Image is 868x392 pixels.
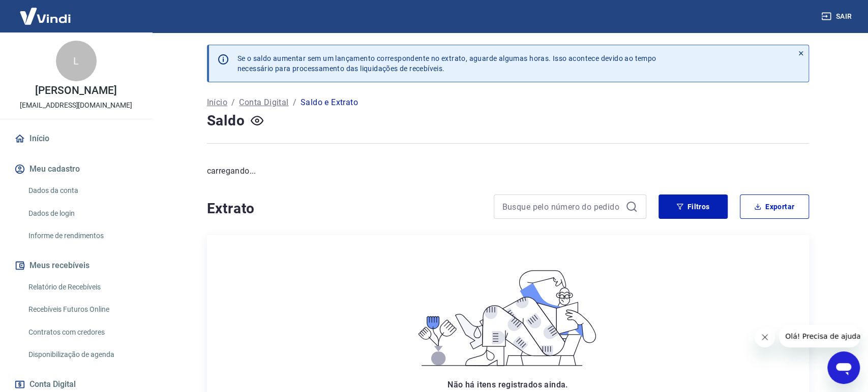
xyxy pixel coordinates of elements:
p: / [293,96,296,109]
a: Dados de login [24,203,140,224]
span: Olá! Precisa de ajuda? [6,7,85,15]
a: Contratos com credores [24,322,140,343]
a: Recebíveis Futuros Online [24,299,140,320]
p: Se o saldo aumentar sem um lançamento correspondente no extrato, aguarde algumas horas. Isso acon... [237,53,656,74]
button: Meus recebíveis [12,254,140,277]
a: Início [12,127,140,150]
button: Exportar [740,194,809,219]
a: Disponibilização de agenda [24,344,140,365]
p: [PERSON_NAME] [35,85,116,96]
button: Filtros [659,194,728,219]
button: Meu cadastro [12,158,140,180]
span: Não há itens registrados ainda. [447,380,567,389]
input: Busque pelo número do pedido [502,199,621,214]
p: [EMAIL_ADDRESS][DOMAIN_NAME] [20,100,132,111]
a: Início [207,96,227,109]
a: Dados da conta [24,180,140,201]
h4: Saldo [207,111,245,131]
a: Relatório de Recebíveis [24,277,140,298]
iframe: Botão para abrir a janela de mensagens [827,351,860,384]
h4: Extrato [207,199,482,219]
p: Saldo e Extrato [301,96,358,109]
img: Vindi [12,1,78,31]
p: carregando... [207,165,809,177]
a: Informe de rendimentos [24,225,140,246]
p: / [231,96,235,109]
iframe: Mensagem da empresa [779,325,860,347]
button: Sair [819,7,856,26]
a: Conta Digital [239,96,288,109]
div: L [56,41,97,81]
iframe: Fechar mensagem [755,327,775,347]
